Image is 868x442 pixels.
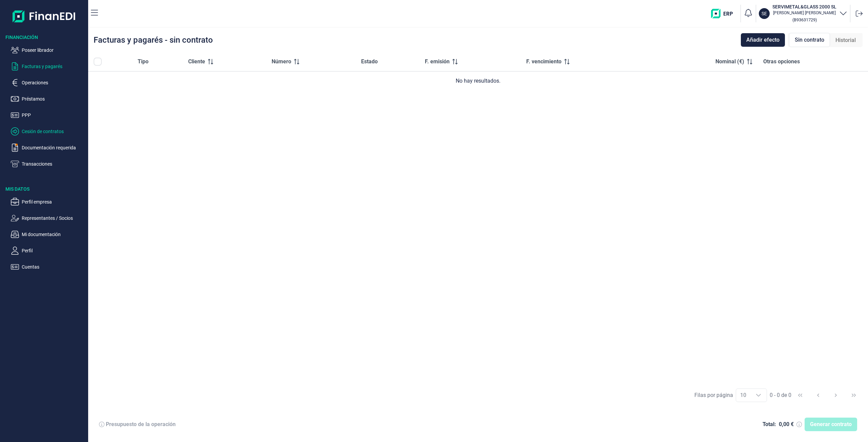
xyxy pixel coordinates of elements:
[11,95,85,103] button: Préstamos
[22,95,85,103] p: Préstamos
[746,36,780,44] span: Añadir efecto
[22,160,85,168] p: Transacciones
[138,58,149,66] span: Tipo
[22,247,85,255] p: Perfil
[835,36,856,44] span: Historial
[828,387,844,403] button: Next Page
[11,144,85,152] button: Documentación requerida
[22,198,85,206] p: Perfil empresa
[526,58,561,66] span: F. vencimiento
[11,79,85,87] button: Operaciones
[22,127,85,135] p: Cesión de contratos
[11,263,85,271] button: Cuentas
[810,387,826,403] button: Previous Page
[830,34,861,47] div: Historial
[763,58,800,66] span: Otras opciones
[795,36,824,44] span: Sin contrato
[11,46,85,54] button: Poseer librador
[789,33,830,47] div: Sin contrato
[759,3,847,24] button: SESERVIMETAL&GLASS 2000 SL[PERSON_NAME] [PERSON_NAME](B93631729)
[22,144,85,152] p: Documentación requerida
[741,33,785,47] button: Añadir efecto
[94,58,102,66] div: All items unselected
[11,127,85,135] button: Cesión de contratos
[22,46,85,54] p: Poseer librador
[272,58,291,66] span: Número
[22,230,85,238] p: Mi documentación
[694,391,733,399] div: Filas por página
[22,111,85,119] p: PPP
[715,58,744,66] span: Nominal (€)
[188,58,205,66] span: Cliente
[106,421,176,428] div: Presupuesto de la operación
[22,79,85,87] p: Operaciones
[750,389,767,402] div: Choose
[361,58,378,66] span: Estado
[94,36,213,44] div: Facturas y pagarés - sin contrato
[772,3,836,10] h3: SERVIMETAL&GLASS 2000 SL
[792,387,808,403] button: First Page
[711,9,738,18] img: erp
[22,263,85,271] p: Cuentas
[22,214,85,222] p: Representantes / Socios
[11,111,85,119] button: PPP
[425,58,450,66] span: F. emisión
[22,62,85,70] p: Facturas y pagarés
[792,17,817,22] small: Copiar cif
[779,421,794,428] div: 0,00 €
[770,393,791,398] span: 0 - 0 de 0
[772,10,836,16] p: [PERSON_NAME] [PERSON_NAME]
[846,387,862,403] button: Last Page
[11,230,85,238] button: Mi documentación
[11,62,85,70] button: Facturas y pagarés
[13,5,76,27] img: Logo de aplicación
[11,198,85,206] button: Perfil empresa
[11,247,85,255] button: Perfil
[94,77,863,85] div: No hay resultados.
[763,421,776,428] div: Total:
[11,160,85,168] button: Transacciones
[762,10,767,17] p: SE
[11,214,85,222] button: Representantes / Socios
